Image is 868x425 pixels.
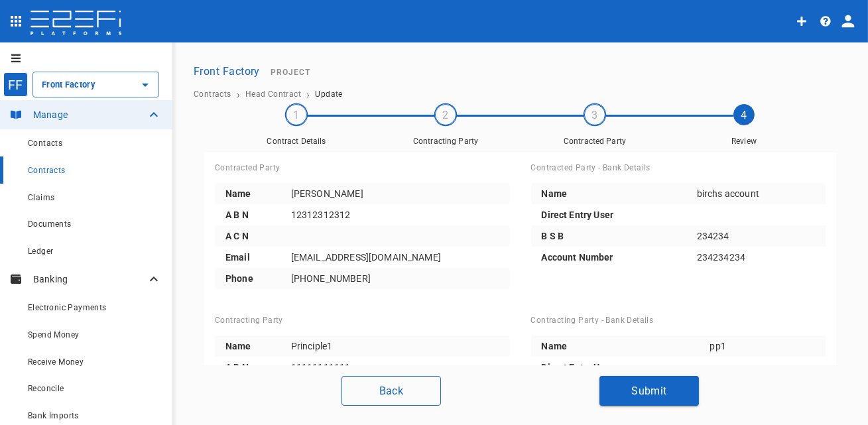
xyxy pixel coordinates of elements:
span: Contracted Party [215,163,280,172]
span: Contracts [28,166,66,175]
p: A B N [225,361,270,374]
span: Contract Details [263,136,330,147]
span: Claims [28,193,54,202]
p: Phone [225,272,270,285]
p: Name [225,339,270,353]
a: Contracts [194,90,231,99]
p: Direct Entry User [542,208,676,221]
td: 12312312312 [280,204,510,225]
span: Contracting Party [412,136,479,147]
td: birchs account [686,183,826,204]
td: pp1 [700,335,826,357]
button: Submit [599,376,699,406]
input: Front Factory [38,78,116,91]
p: A C N [225,229,270,243]
td: [EMAIL_ADDRESS][DOMAIN_NAME] [280,247,510,268]
td: 234234234 [686,247,826,268]
span: Contracting Party [215,316,283,325]
p: Name [225,187,270,200]
td: [PHONE_NUMBER] [280,268,510,289]
td: Principle1 [280,335,510,357]
p: Banking [33,273,146,286]
a: Update [315,90,342,99]
span: Bank Imports [28,411,79,420]
span: Contacts [28,139,62,148]
p: Email [225,251,270,264]
span: Contracted Party [562,136,628,147]
a: Head Contract [245,90,301,99]
div: FF [3,72,28,97]
span: Contracting Party - Bank Details [531,316,654,325]
nav: breadcrumb [194,90,847,99]
td: 234234 [686,225,826,247]
button: Open [136,76,155,94]
span: Project [271,68,310,77]
span: Spend Money [28,330,79,339]
button: Front Factory [188,58,265,84]
td: [PERSON_NAME] [280,183,510,204]
p: Direct Entry User [542,361,689,374]
span: Documents [28,219,72,229]
p: A B N [225,208,270,221]
p: Name [542,187,676,200]
button: Back [341,376,441,406]
li: › [237,93,240,96]
p: Manage [33,108,146,121]
span: Contracted Party - Bank Details [531,163,651,172]
p: B S B [542,229,676,243]
p: Account Number [542,251,676,264]
span: Reconcile [28,384,64,393]
span: Review [711,136,777,147]
span: Receive Money [28,357,84,367]
span: Electronic Payments [28,303,107,312]
td: 11111111111 [280,357,510,378]
li: › [306,93,310,96]
p: Name [542,339,689,353]
span: Ledger [28,247,53,256]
